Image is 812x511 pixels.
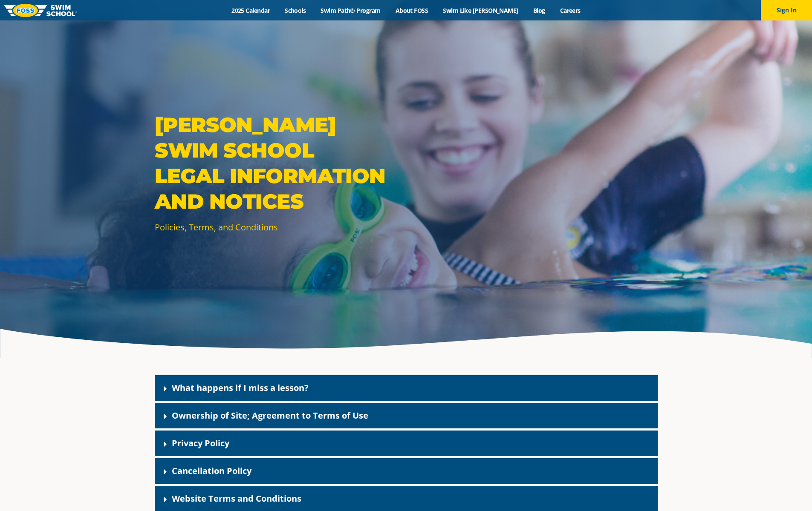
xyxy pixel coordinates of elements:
[172,465,251,477] a: Cancellation Policy
[313,6,388,14] a: Swim Path® Program
[552,6,588,14] a: Careers
[155,375,658,401] div: What happens if I miss a lesson?
[155,458,658,484] div: Cancellation Policy
[526,6,552,14] a: Blog
[172,410,368,421] a: Ownership of Site; Agreement to Terms of Use
[172,493,301,504] a: Website Terms and Conditions
[155,221,402,233] p: Policies, Terms, and Conditions
[436,6,526,14] a: Swim Like [PERSON_NAME]
[155,431,658,456] div: Privacy Policy
[277,6,313,14] a: Schools
[155,112,402,214] p: [PERSON_NAME] Swim School Legal Information and Notices
[224,6,277,14] a: 2025 Calendar
[172,437,229,449] a: Privacy Policy
[388,6,436,14] a: About FOSS
[172,382,309,393] a: What happens if I miss a lesson?
[155,403,658,428] div: Ownership of Site; Agreement to Terms of Use
[4,4,77,17] img: FOSS Swim School Logo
